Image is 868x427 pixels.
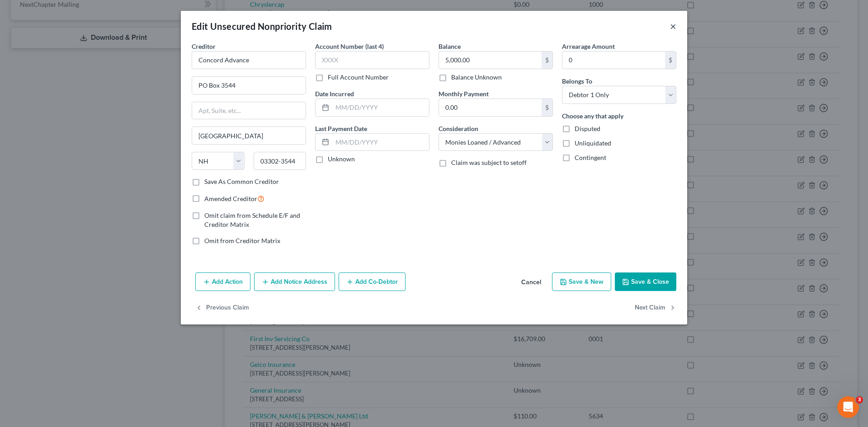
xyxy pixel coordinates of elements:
button: Add Co-Debtor [339,272,406,291]
input: 0.00 [439,99,542,116]
div: $ [665,52,676,69]
button: Cancel [514,273,548,291]
label: Date Incurred [315,89,354,99]
input: 0.00 [439,52,542,69]
label: Unknown [328,155,355,164]
span: Omit from Creditor Matrix [204,237,280,244]
button: Save & New [552,272,611,291]
input: Apt, Suite, etc... [192,102,306,119]
input: MM/DD/YYYY [332,134,429,151]
label: Full Account Number [328,73,389,82]
button: Add Notice Address [254,272,335,291]
label: Monthly Payment [439,89,489,99]
button: × [670,21,676,32]
button: Previous Claim [195,298,249,317]
label: Account Number (last 4) [315,42,384,51]
span: Disputed [575,125,600,132]
input: MM/DD/YYYY [332,99,429,116]
span: Amended Creditor [204,195,257,202]
div: Edit Unsecured Nonpriority Claim [192,20,332,33]
label: Save As Common Creditor [204,177,279,186]
label: Arrearage Amount [562,42,615,51]
span: Claim was subject to setoff [451,159,527,166]
label: Choose any that apply [562,111,623,121]
span: Contingent [575,154,606,161]
input: Enter city... [192,127,306,144]
div: $ [542,52,552,69]
span: Belongs To [562,77,592,85]
button: Save & Close [615,272,676,291]
button: Add Action [195,272,250,291]
label: Consideration [439,124,478,133]
label: Balance [439,42,461,51]
button: Next Claim [635,298,676,317]
div: $ [542,99,552,116]
label: Balance Unknown [451,73,502,82]
input: XXXX [315,51,429,69]
label: Last Payment Date [315,124,367,133]
input: Enter zip... [254,152,307,170]
span: 3 [856,396,863,404]
iframe: Intercom live chat [837,396,859,418]
span: Omit claim from Schedule E/F and Creditor Matrix [204,211,300,228]
input: Search creditor by name... [192,51,306,69]
span: Creditor [192,42,216,50]
span: Unliquidated [575,139,611,147]
input: Enter address... [192,77,306,94]
input: 0.00 [562,52,665,69]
